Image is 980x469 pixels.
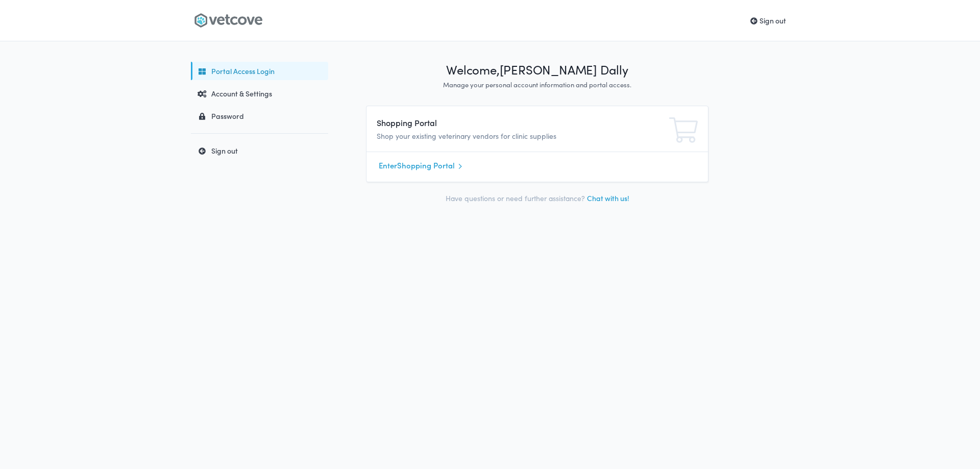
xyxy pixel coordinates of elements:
[191,107,328,125] a: Password
[191,62,328,80] a: Portal Access Login
[377,131,591,142] p: Shop your existing veterinary vendors for clinic supplies
[587,193,629,203] a: Chat with us!
[193,111,323,121] div: Password
[379,158,696,174] a: EnterShopping Portal
[191,141,328,160] a: Sign out
[193,145,323,156] div: Sign out
[191,84,328,103] a: Account & Settings
[377,116,591,129] h4: Shopping Portal
[366,192,708,204] p: Have questions or need further assistance?
[366,62,708,78] h1: Welcome, [PERSON_NAME] Dally
[193,88,323,98] div: Account & Settings
[366,80,708,90] p: Manage your personal account information and portal access.
[193,66,323,76] div: Portal Access Login
[750,15,786,26] a: Sign out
